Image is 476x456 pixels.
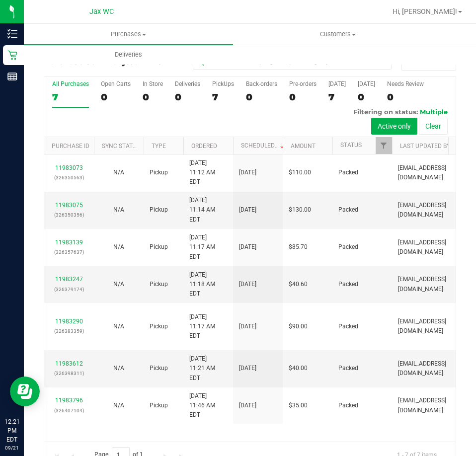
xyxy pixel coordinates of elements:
[289,242,308,252] span: $85.70
[289,168,311,177] span: $110.00
[50,285,88,294] p: (326379174)
[400,143,450,150] a: Last Updated By
[239,242,256,252] span: [DATE]
[212,91,234,103] div: 7
[4,444,19,452] p: 09/21
[113,364,124,373] button: N/A
[289,80,317,87] div: Pre-orders
[371,118,417,135] button: Active only
[212,80,234,87] div: PickUps
[44,58,181,67] h3: Purchase Summary:
[150,364,168,373] span: Pickup
[113,206,124,213] span: Not Applicable
[52,143,89,150] a: Purchase ID
[241,142,286,149] a: Scheduled
[55,239,83,246] a: 11983139
[113,281,124,288] span: Not Applicable
[7,50,17,60] inline-svg: Retail
[150,242,168,252] span: Pickup
[55,397,83,404] a: 11983796
[338,322,358,331] span: Packed
[289,280,308,289] span: $40.60
[50,369,88,378] p: (326398311)
[191,143,217,150] a: Ordered
[338,205,358,215] span: Packed
[189,312,227,341] span: [DATE] 11:17 AM EDT
[113,365,124,372] span: Not Applicable
[338,364,358,373] span: Packed
[55,202,83,209] a: 11983075
[24,30,233,39] span: Purchases
[419,118,448,135] button: Clear
[239,364,256,373] span: [DATE]
[50,247,88,257] p: (326357637)
[113,169,124,176] span: Not Applicable
[291,143,316,150] a: Amount
[289,322,308,331] span: $90.00
[233,24,442,45] a: Customers
[338,168,358,177] span: Packed
[113,168,124,177] button: N/A
[189,196,227,225] span: [DATE] 11:14 AM EDT
[152,143,166,150] a: Type
[113,280,124,289] button: N/A
[358,91,375,103] div: 0
[420,108,448,116] span: Multiple
[10,377,40,406] iframe: Resource center
[55,318,83,325] a: 11983290
[101,91,131,103] div: 0
[289,364,308,373] span: $40.00
[393,7,457,15] span: Hi, [PERSON_NAME]!
[189,354,227,383] span: [DATE] 11:21 AM EDT
[7,29,17,39] inline-svg: Inventory
[239,280,256,289] span: [DATE]
[113,243,124,250] span: Not Applicable
[101,50,156,59] span: Deliveries
[328,91,346,103] div: 7
[52,91,89,103] div: 7
[189,233,227,262] span: [DATE] 11:17 AM EDT
[289,205,311,215] span: $130.00
[113,322,124,331] button: N/A
[338,242,358,252] span: Packed
[246,91,277,103] div: 0
[150,168,168,177] span: Pickup
[150,401,168,410] span: Pickup
[239,168,256,177] span: [DATE]
[353,108,418,116] span: Filtering on status:
[24,24,233,45] a: Purchases
[150,205,168,215] span: Pickup
[113,402,124,409] span: Not Applicable
[143,80,163,87] div: In Store
[289,91,317,103] div: 0
[387,80,424,87] div: Needs Review
[50,173,88,182] p: (326350563)
[52,80,89,87] div: All Purchases
[338,401,358,410] span: Packed
[101,80,131,87] div: Open Carts
[55,360,83,367] a: 11983612
[113,323,124,330] span: Not Applicable
[189,158,227,187] span: [DATE] 11:12 AM EDT
[387,91,424,103] div: 0
[7,72,17,81] inline-svg: Reports
[55,164,83,171] a: 11983073
[113,242,124,252] button: N/A
[358,80,375,87] div: [DATE]
[175,91,200,103] div: 0
[239,401,256,410] span: [DATE]
[102,143,140,150] a: Sync Status
[328,80,346,87] div: [DATE]
[239,205,256,215] span: [DATE]
[150,280,168,289] span: Pickup
[50,210,88,220] p: (326350356)
[24,44,233,65] a: Deliveries
[50,326,88,336] p: (326383359)
[189,391,227,420] span: [DATE] 11:46 AM EDT
[113,401,124,410] button: N/A
[4,417,19,444] p: 12:21 PM EDT
[340,142,362,149] a: Status
[239,322,256,331] span: [DATE]
[234,30,442,39] span: Customers
[113,205,124,215] button: N/A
